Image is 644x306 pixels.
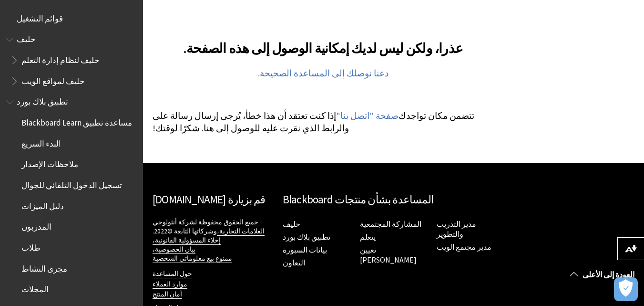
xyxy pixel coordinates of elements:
[360,219,421,229] font: المشاركة المجتمعية
[6,32,137,89] nav: مخطط كتاب لمختارات Ally Help
[437,219,476,239] a: مدير التدريب والتطوير
[153,236,221,245] a: إخلاء المسؤولية القانونية،
[153,254,232,263] a: ممنوع بيع معلوماتي الشخصية
[17,34,36,44] font: حليف
[21,159,78,169] font: ملاحظات الإصدار
[437,242,491,252] a: مدير مجتمع الويب
[153,110,336,121] font: إذا كنت تعتقد أن هذا خطأ، يُرجى إرسال رسالة على
[153,192,266,206] a: قم بزيارة [DOMAIN_NAME]
[360,232,376,242] a: يتعلم
[153,280,187,289] a: موارد العملاء
[283,245,327,255] a: بيانات السبورة
[153,245,195,254] a: بيان الخصوصية،
[336,110,399,122] a: صفحة "اتصل بنا"
[153,280,187,288] font: موارد العملاء
[21,222,51,232] font: المدربون
[153,270,192,278] font: حول المساعدة
[21,138,61,149] font: البدء السريع
[21,201,64,211] font: دليل الميزات
[17,96,68,107] font: تطبيق بلاك بورد
[360,245,417,265] a: تعيين [PERSON_NAME]
[153,236,221,244] font: إخلاء المسؤولية القانونية،
[21,117,132,128] font: مساعدة تطبيق Blackboard Learn
[21,243,41,253] font: طلاب
[283,258,305,268] a: التعاون
[21,180,122,190] font: تسجيل الدخول التلقائي للجوال
[583,270,634,279] font: العودة إلى الأعلى
[153,290,182,298] font: أمان المنتج
[21,76,85,86] font: حليف لمواقع الويب
[283,245,327,254] font: بيانات السبورة
[283,219,300,229] font: حليف
[258,68,388,79] font: دعنا نوصلك إلى المساعدة الصحيحة.
[437,242,491,252] font: مدير مجتمع الويب
[17,13,63,24] font: قوائم التشغيل
[217,227,265,236] a: العلامات التجارية،
[153,218,258,235] font: جميع الحقوق محفوظة لشركة أنثولوجي وشركاتها التابعة ©2022.
[360,219,421,229] a: المشاركة المجتمعية
[153,290,182,299] a: أمان المنتج
[360,245,417,264] font: تعيين [PERSON_NAME]
[153,254,232,263] font: ممنوع بيع معلوماتي الشخصية
[6,11,137,27] nav: مخطط كتاب لقوائم التشغيل
[21,284,49,295] font: المجلات
[258,68,388,79] a: دعنا نوصلك إلى المساعدة الصحيحة.
[563,266,644,284] a: العودة إلى الأعلى
[21,55,100,65] font: حليف لنظام إدارة التعلم
[283,219,300,229] a: حليف
[283,192,433,206] font: المساعدة بشأن منتجات Blackboard
[283,232,330,242] a: تطبيق بلاك بورد
[153,270,192,278] a: حول المساعدة
[183,40,463,57] font: عذرا، ولكن ليس لديك إمكانية الوصول إلى هذه الصفحة.
[614,277,638,301] button: فتح التفضيلات
[21,264,67,274] font: مجرى النشاط
[153,245,195,253] font: بيان الخصوصية،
